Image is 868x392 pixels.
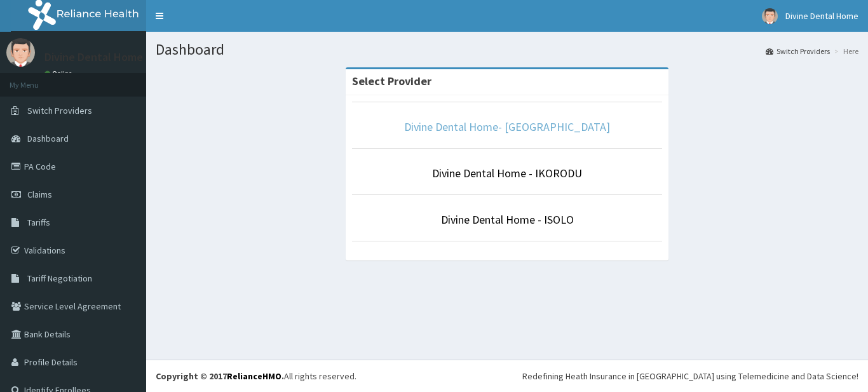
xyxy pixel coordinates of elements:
[766,46,830,57] a: Switch Providers
[522,370,858,382] div: Redefining Heath Insurance in [GEOGRAPHIC_DATA] using Telemedicine and Data Science!
[352,74,431,88] strong: Select Provider
[432,166,582,180] a: Divine Dental Home - IKORODU
[27,105,92,116] span: Switch Providers
[27,217,50,228] span: Tariffs
[146,360,868,392] footer: All rights reserved.
[156,370,284,382] strong: Copyright © 2017 .
[6,38,35,67] img: User Image
[404,119,610,134] a: Divine Dental Home- [GEOGRAPHIC_DATA]
[831,46,858,57] li: Here
[27,189,52,200] span: Claims
[27,133,69,144] span: Dashboard
[762,8,778,24] img: User Image
[441,212,574,227] a: Divine Dental Home - ISOLO
[44,69,75,78] a: Online
[44,51,143,63] p: Divine Dental Home
[227,370,281,382] a: RelianceHMO
[785,10,858,22] span: Divine Dental Home
[27,273,92,284] span: Tariff Negotiation
[156,41,858,58] h1: Dashboard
